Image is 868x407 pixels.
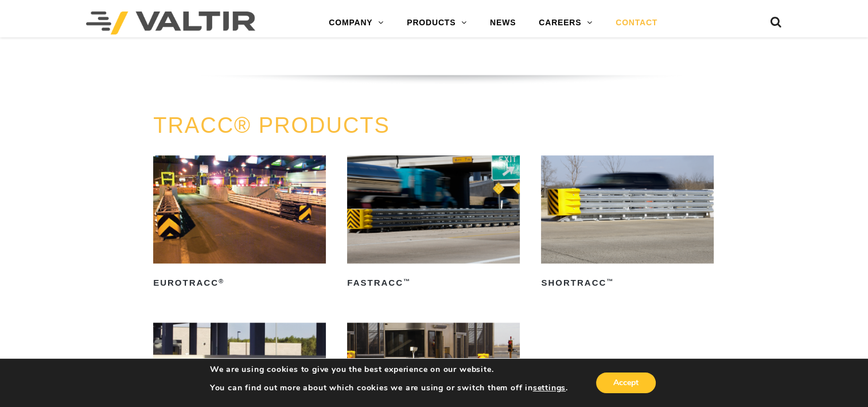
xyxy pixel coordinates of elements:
img: Valtir [86,11,255,34]
sup: ™ [606,278,614,285]
a: ShorTRACC™ [541,155,714,292]
button: settings [533,383,566,393]
h2: FasTRACC [347,274,520,292]
a: EuroTRACC® [153,155,326,292]
sup: ® [219,278,224,285]
a: CONTACT [604,11,669,34]
button: Accept [596,373,656,393]
a: PRODUCTS [395,11,478,34]
p: We are using cookies to give you the best experience on our website. [210,364,568,375]
a: CAREERS [527,11,604,34]
p: You can find out more about which cookies we are using or switch them off in . [210,383,568,393]
a: COMPANY [317,11,395,34]
a: NEWS [478,11,527,34]
h2: ShorTRACC [541,274,714,292]
sup: ™ [403,278,411,285]
a: TRACC® PRODUCTS [153,113,390,137]
h2: EuroTRACC [153,274,326,292]
a: FasTRACC™ [347,155,520,292]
